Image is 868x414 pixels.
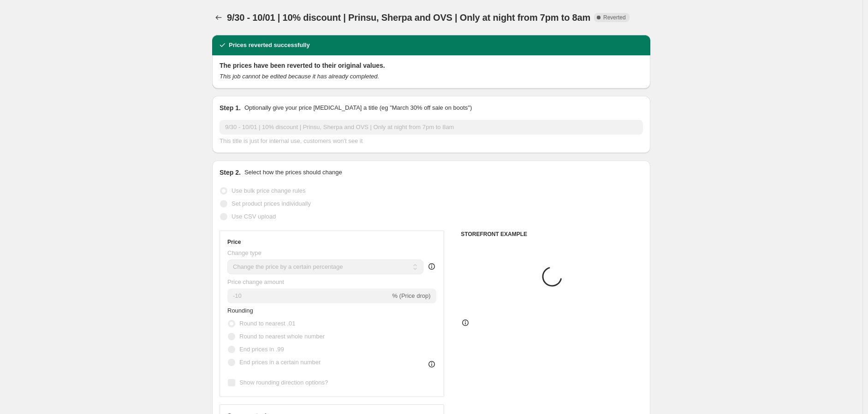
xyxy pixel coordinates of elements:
[227,289,390,303] input: -15
[220,120,643,135] input: 30% off holiday sale
[232,213,276,220] span: Use CSV upload
[232,200,311,207] span: Set product prices individually
[244,103,472,112] p: Optionally give your price [MEDICAL_DATA] a title (eg "March 30% off sale on boots")
[220,168,241,177] h2: Step 2.
[227,307,253,314] span: Rounding
[239,359,321,366] span: End prices in a certain number
[227,249,262,256] span: Change type
[461,231,643,238] h6: STOREFRONT EXAMPLE
[220,103,241,112] h2: Step 1.
[232,187,305,194] span: Use bulk price change rules
[603,14,626,21] span: Reverted
[212,11,225,24] button: Price change jobs
[427,262,436,271] div: help
[239,320,295,327] span: Round to nearest .01
[239,333,325,340] span: Round to nearest whole number
[392,292,430,299] span: % (Price drop)
[220,61,643,70] h2: The prices have been reverted to their original values.
[227,278,284,285] span: Price change amount
[244,168,342,177] p: Select how the prices should change
[239,379,328,386] span: Show rounding direction options?
[229,41,310,50] h2: Prices reverted successfully
[239,346,284,353] span: End prices in .99
[220,73,379,80] i: This job cannot be edited because it has already completed.
[220,137,363,144] span: This title is just for internal use, customers won't see it
[227,238,241,246] h3: Price
[227,12,590,23] span: 9/30 - 10/01 | 10% discount | Prinsu, Sherpa and OVS | Only at night from 7pm to 8am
